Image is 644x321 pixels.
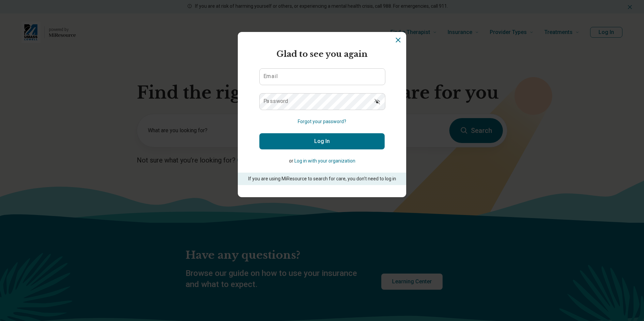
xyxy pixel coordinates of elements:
button: Dismiss [394,36,402,44]
label: Email [263,74,278,79]
section: Login Dialog [238,32,406,197]
button: Log In [259,133,385,149]
button: Show password [370,93,385,109]
h2: Glad to see you again [259,48,385,60]
label: Password [263,99,288,104]
p: or [259,157,385,165]
button: Forgot your password? [298,118,346,125]
p: If you are using MiResource to search for care, you don’t need to log in [247,175,397,182]
button: Log in with your organization [294,157,355,165]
